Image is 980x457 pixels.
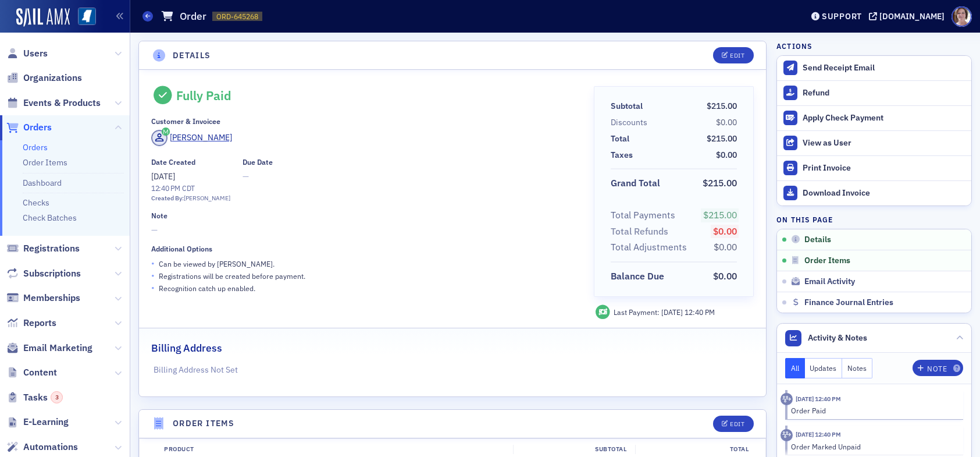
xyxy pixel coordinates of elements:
div: Subtotal [513,445,635,454]
a: Memberships [6,292,80,304]
a: Reports [6,317,56,330]
div: Refund [803,88,965,98]
img: SailAMX [78,8,96,26]
span: • [151,270,155,282]
button: All [785,358,805,378]
div: Total Payments [611,208,675,222]
span: Memberships [23,292,80,304]
p: Billing Address Not Set [154,364,752,376]
div: Date Created [151,158,195,166]
h4: Details [173,49,211,62]
a: Orders [6,121,52,134]
button: Send Receipt Email [777,56,971,80]
span: Reports [23,317,56,330]
button: Edit [713,416,753,432]
span: Email Activity [804,277,855,287]
div: Fully Paid [176,88,231,103]
span: Order Items [804,256,850,266]
span: Registrations [23,242,80,255]
span: Taxes [611,149,637,161]
div: Due Date [243,158,273,166]
a: Subscriptions [6,267,81,280]
div: 3 [51,391,63,403]
a: Print Invoice [777,155,971,180]
span: $0.00 [713,270,737,282]
button: Updates [805,358,843,378]
a: Email Marketing [6,342,92,355]
span: Subscriptions [23,267,81,280]
a: Checks [23,197,49,208]
time: 6/3/2025 12:40 PM [796,430,841,438]
span: Profile [952,6,972,27]
time: 12:40 PM [151,183,180,193]
div: Product [156,445,513,454]
div: [PERSON_NAME] [184,194,230,203]
span: Grand Total [611,176,664,190]
span: Orders [23,121,52,134]
img: SailAMX [16,8,70,27]
div: Total [611,133,629,145]
h1: Order [180,9,206,23]
div: Total Refunds [611,225,668,239]
a: Automations [6,441,78,454]
a: View Homepage [70,8,96,27]
span: CDT [180,183,195,193]
button: Refund [777,80,971,105]
span: $0.00 [713,225,737,237]
span: Tasks [23,391,63,404]
div: Activity [781,429,793,441]
span: Automations [23,441,78,454]
a: E-Learning [6,416,69,428]
div: Order Marked Unpaid [791,441,956,452]
div: Balance Due [611,270,664,284]
a: Organizations [6,72,82,84]
span: E-Learning [23,416,69,428]
span: Discounts [611,116,651,129]
a: Dashboard [23,178,62,188]
span: Activity & Notes [808,332,867,344]
div: Activity [781,393,793,405]
a: Registrations [6,242,80,255]
a: Download Invoice [777,180,971,206]
h4: Actions [776,41,812,51]
div: View as User [803,138,965,148]
span: Balance Due [611,270,668,284]
span: $215.00 [703,209,737,221]
span: Total Refunds [611,225,672,239]
div: Customer & Invoicee [151,117,220,126]
a: Events & Products [6,97,101,109]
span: Events & Products [23,97,101,109]
span: Organizations [23,72,82,84]
span: $0.00 [714,241,737,253]
h2: Billing Address [151,341,222,356]
a: Orders [23,142,48,153]
p: Can be viewed by [PERSON_NAME] . [159,258,275,269]
span: Created By: [151,194,184,202]
span: $0.00 [716,117,737,127]
div: Note [927,366,947,372]
span: — [243,171,273,183]
button: Note [913,360,963,376]
span: $215.00 [707,101,737,111]
span: Content [23,366,57,379]
span: • [151,257,155,270]
button: Apply Check Payment [777,105,971,130]
p: Registrations will be created before payment. [159,271,305,281]
a: Check Batches [23,212,77,223]
div: Apply Check Payment [803,113,965,123]
div: Edit [730,52,744,59]
span: [DATE] [151,171,175,182]
div: Print Invoice [803,163,965,173]
div: Discounts [611,116,647,129]
span: Users [23,47,48,60]
span: Finance Journal Entries [804,297,893,308]
p: Recognition catch up enabled. [159,283,255,293]
a: Users [6,47,48,60]
a: Order Items [23,157,67,168]
div: Download Invoice [803,188,965,199]
span: Details [804,235,831,245]
div: Last Payment: [614,307,715,317]
div: Total Adjustments [611,240,687,254]
a: Content [6,366,57,379]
